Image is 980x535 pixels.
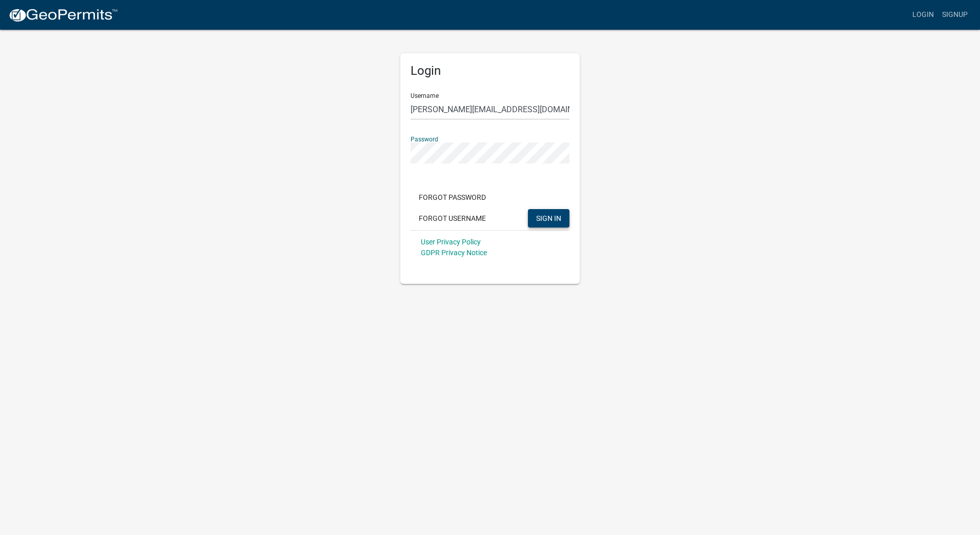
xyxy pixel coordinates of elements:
h5: Login [411,64,569,78]
button: SIGN IN [528,209,569,228]
a: Signup [938,5,972,25]
button: Forgot Username [411,209,494,228]
a: Login [908,5,938,25]
a: User Privacy Policy [421,238,481,246]
button: Forgot Password [411,188,494,207]
span: SIGN IN [536,214,561,222]
a: GDPR Privacy Notice [421,249,487,257]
